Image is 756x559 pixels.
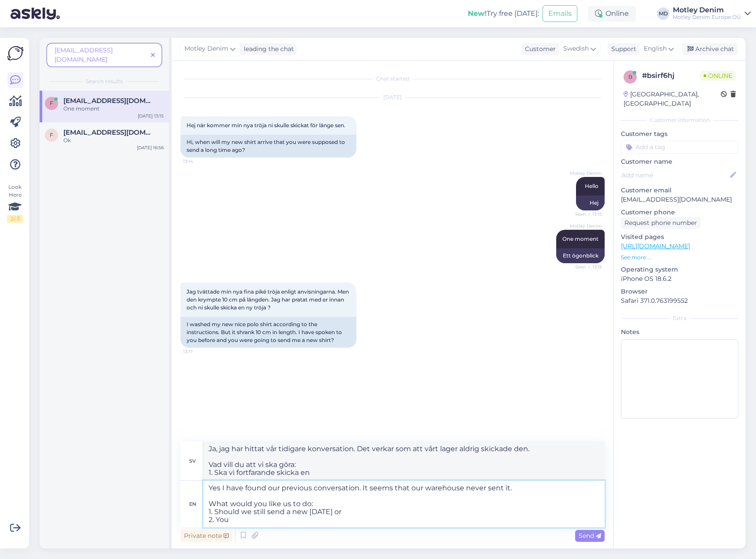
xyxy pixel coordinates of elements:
div: Extra [621,314,738,322]
div: [DATE] 13:15 [138,113,164,119]
div: Archive chat [682,43,738,55]
b: New! [468,9,487,18]
span: Search results [86,77,123,85]
div: en [189,496,196,511]
div: # bsirf6hj [642,70,700,81]
div: Ok [63,136,164,144]
span: One moment [562,235,598,242]
div: [DATE] [180,93,605,101]
span: Hello [585,183,598,189]
div: I washed my new nice polo shirt according to the instructions. But it shrank 10 cm in length. I h... [180,317,356,348]
div: Support [608,44,636,54]
button: Emails [543,5,577,22]
span: Swedish [563,44,589,54]
p: Customer email [621,186,738,195]
div: One moment [63,105,164,113]
div: [DATE] 16:56 [137,144,164,151]
span: Online [700,71,736,81]
div: MD [657,7,669,20]
a: Motley DenimMotley Denim Europe OÜ [673,7,751,21]
span: Jag tvättade min nya fina piké tröja enligt anvisningarna. Men den krympte 10 cm på längden. Jag ... [187,288,350,311]
div: Hi, when will my new shirt arrive that you were supposed to send a long time ago? [180,135,356,158]
span: Motley Denim [184,44,228,54]
div: Request phone number [621,217,701,229]
div: Customer information [621,116,738,124]
p: Customer phone [621,208,738,217]
p: [EMAIL_ADDRESS][DOMAIN_NAME] [621,195,738,204]
span: Send [579,532,601,540]
span: Motley Denim [569,170,602,177]
p: Notes [621,327,738,337]
div: Motley Denim Europe OÜ [673,14,741,21]
span: Seen ✓ 13:15 [569,211,602,217]
div: Online [588,6,636,22]
span: b [628,74,632,80]
div: [GEOGRAPHIC_DATA], [GEOGRAPHIC_DATA] [624,90,721,108]
div: Motley Denim [673,7,741,14]
span: 13:14 [183,158,216,165]
p: Browser [621,287,738,296]
span: Hej när kommer min nya tröja ni skulle skickat för länge sen. [187,122,345,129]
div: Try free [DATE]: [468,8,539,19]
p: Visited pages [621,232,738,242]
p: Operating system [621,265,738,274]
div: Hej [576,195,605,210]
span: fredrik.delbo@gmail.com [63,129,155,136]
span: English [644,44,667,54]
textarea: Ja, jag har hittat vår tidigare konversation. Det verkar som att vårt lager aldrig skickade den. ... [203,441,605,480]
img: Askly Logo [7,45,24,62]
p: Customer tags [621,129,738,139]
input: Add name [621,170,728,180]
textarea: Yes I have found our previous conversation. It seems that our warehouse never sent it. What would... [203,481,605,527]
span: 13:17 [183,348,216,355]
span: [EMAIL_ADDRESS][DOMAIN_NAME] [55,46,113,63]
input: Add a tag [621,140,738,154]
span: f [50,132,53,138]
span: Motley Denim [569,223,602,229]
div: sv [189,453,196,468]
p: Safari 371.0.763199552 [621,296,738,305]
p: Customer name [621,157,738,166]
span: Seen ✓ 13:15 [569,264,602,270]
div: Look Here [7,183,23,223]
div: Customer [521,44,556,54]
div: Private note [180,530,232,542]
div: Chat started [180,75,605,83]
div: Ett ögonblick [556,248,605,263]
span: f [50,100,53,107]
div: leading the chat [240,44,294,54]
p: See more ... [621,254,738,261]
div: 2 / 3 [7,215,23,223]
span: fredrik.delbo@gmail.com [63,97,155,105]
a: [URL][DOMAIN_NAME] [621,242,690,250]
p: iPhone OS 18.6.2 [621,274,738,283]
